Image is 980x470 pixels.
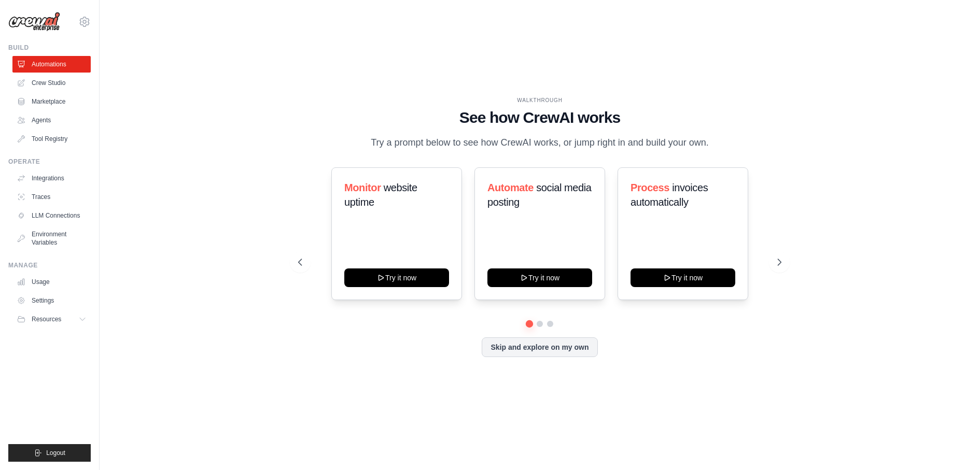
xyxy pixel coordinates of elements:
a: Usage [12,274,91,290]
div: Build [8,44,91,52]
a: Integrations [12,170,91,187]
button: Logout [8,444,91,462]
button: Try it now [344,268,449,287]
div: Operate [8,158,91,166]
span: website uptime [344,182,417,208]
p: Try a prompt below to see how CrewAI works, or jump right in and build your own. [366,135,714,150]
span: Automate [487,182,534,193]
a: Automations [12,56,91,73]
span: invoices automatically [631,182,708,208]
a: Agents [12,112,91,129]
a: Crew Studio [12,75,91,91]
span: Monitor [344,182,381,193]
a: Marketplace [12,93,91,110]
button: Try it now [631,268,735,287]
a: Settings [12,292,91,309]
span: Process [631,182,669,193]
a: LLM Connections [12,207,91,224]
div: Manage [8,261,91,269]
h1: See how CrewAI works [298,108,781,127]
span: social media posting [487,182,592,208]
button: Skip and explore on my own [482,337,597,357]
a: Tool Registry [12,131,91,147]
span: Logout [46,449,65,457]
button: Resources [12,311,91,327]
span: Resources [32,315,61,323]
a: Environment Variables [12,226,91,251]
img: Logo [8,12,60,32]
button: Try it now [487,268,592,287]
div: WALKTHROUGH [298,96,781,104]
a: Traces [12,189,91,205]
